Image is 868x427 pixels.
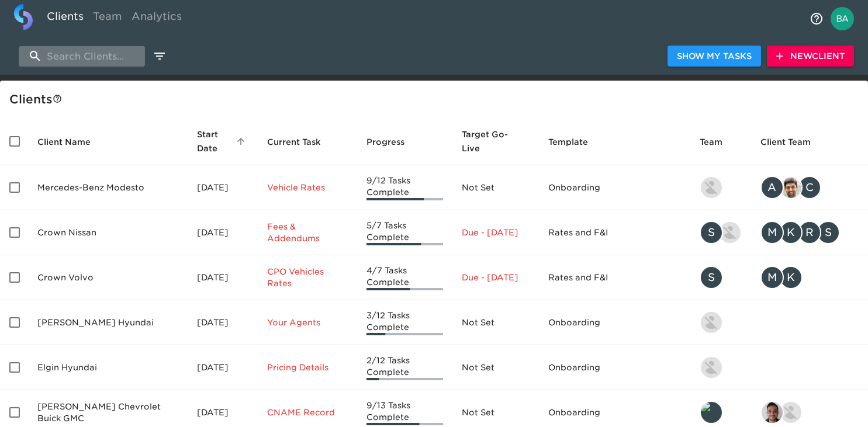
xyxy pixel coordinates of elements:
div: Client s [9,90,863,109]
td: Not Set [452,165,538,210]
div: C [798,176,821,199]
span: Target Go-Live [462,127,529,155]
td: [DATE] [188,165,258,210]
p: Pricing Details [267,362,347,373]
img: sai@simplemnt.com [762,402,783,423]
button: NewClient [767,46,854,67]
img: kevin.lo@roadster.com [701,312,722,333]
td: [DATE] [188,300,258,345]
p: Vehicle Rates [267,182,347,193]
span: Calculated based on the start date and the duration of all Tasks contained in this Hub. [462,127,514,155]
div: M [760,266,784,289]
img: kevin.lo@roadster.com [701,177,722,198]
td: Elgin Hyundai [28,345,188,390]
div: mcooley@crowncars.com, kwilson@crowncars.com [760,266,859,289]
td: Crown Nissan [28,210,188,255]
span: Team [700,135,738,149]
td: Not Set [452,300,538,345]
div: A [760,176,784,199]
div: K [779,221,803,244]
button: notifications [803,5,831,33]
td: 5/7 Tasks Complete [357,210,453,255]
img: nikko.foster@roadster.com [780,402,801,423]
span: Start Date [197,127,248,155]
div: kevin.lo@roadster.com [700,176,742,199]
svg: This is a list of all of your clients and clients shared with you [53,94,62,103]
td: [DATE] [188,210,258,255]
td: Not Set [452,345,538,390]
span: New Client [776,49,845,64]
div: savannah@roadster.com [700,266,742,289]
p: Due - [DATE] [462,272,529,283]
div: K [779,266,803,289]
input: search [19,46,145,67]
span: Client Name [37,135,106,149]
td: [PERSON_NAME] Hyundai [28,300,188,345]
div: angelique.nurse@roadster.com, sandeep@simplemnt.com, clayton.mandel@roadster.com [760,176,859,199]
span: Show My Tasks [677,49,752,64]
p: Your Agents [267,317,347,328]
p: Due - [DATE] [462,227,529,238]
div: mcooley@crowncars.com, kwilson@crowncars.com, rrobins@crowncars.com, sparent@crowncars.com [760,221,859,244]
span: Client Team [760,135,826,149]
p: Fees & Addendums [267,221,347,244]
span: This is the next Task in this Hub that should be completed [267,135,321,149]
td: Rates and F&I [539,210,690,255]
td: Onboarding [539,300,690,345]
span: Current Task [267,135,336,149]
div: leland@roadster.com [700,401,742,424]
td: Onboarding [539,345,690,390]
button: Show My Tasks [668,46,761,67]
a: Team [88,4,127,33]
a: Clients [42,4,88,33]
img: austin@roadster.com [720,222,741,243]
td: 4/7 Tasks Complete [357,255,453,300]
td: Onboarding [539,165,690,210]
td: Mercedes-Benz Modesto [28,165,188,210]
img: logo [14,4,33,30]
p: CPO Vehicles Rates [267,266,347,289]
div: kevin.lo@roadster.com [700,356,742,379]
img: leland@roadster.com [701,402,722,423]
div: R [798,221,821,244]
div: savannah@roadster.com, austin@roadster.com [700,221,742,244]
p: CNAME Record [267,407,347,418]
span: Progress [366,135,420,149]
img: kevin.lo@roadster.com [701,357,722,378]
a: Analytics [127,4,186,33]
td: Crown Volvo [28,255,188,300]
td: 2/12 Tasks Complete [357,345,453,390]
td: [DATE] [188,255,258,300]
button: edit [150,46,170,66]
div: M [760,221,784,244]
td: 3/12 Tasks Complete [357,300,453,345]
img: Profile [831,7,854,30]
td: [DATE] [188,345,258,390]
div: sai@simplemnt.com, nikko.foster@roadster.com [760,401,859,424]
img: sandeep@simplemnt.com [780,177,801,198]
td: 9/12 Tasks Complete [357,165,453,210]
td: Rates and F&I [539,255,690,300]
div: S [700,221,723,244]
div: kevin.lo@roadster.com [700,311,742,334]
div: S [817,221,840,244]
div: S [700,266,723,289]
span: Template [548,135,603,149]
